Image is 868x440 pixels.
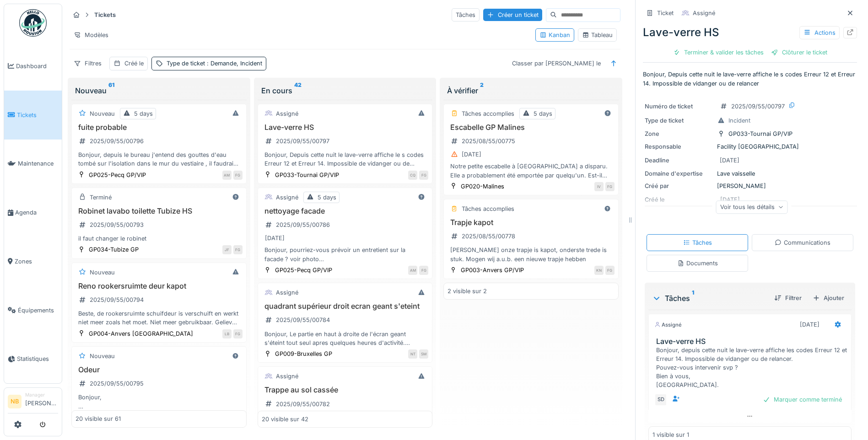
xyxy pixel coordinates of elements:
[90,220,144,229] div: 2025/09/55/00793
[605,266,615,275] div: FG
[452,8,480,21] div: Tâches
[134,109,153,118] div: 5 days
[265,234,285,242] div: [DATE]
[25,392,58,398] div: Manager
[408,349,417,359] div: NT
[4,42,62,91] a: Dashboard
[318,193,336,202] div: 5 days
[771,292,805,304] div: Filtrer
[276,316,330,324] div: 2025/09/55/00784
[447,246,615,263] div: [PERSON_NAME] onze trapje is kapot, onderste trede is stuk. Mogen wij a.u.b. een nieuwe trapje he...
[508,57,605,70] div: Classer par [PERSON_NAME] le
[90,379,144,388] div: 2025/09/55/00795
[90,193,112,202] div: Terminé
[654,321,682,329] div: Assigné
[4,335,62,384] a: Statistiques
[462,204,514,213] div: Tâches accomplies
[75,123,243,132] h3: fuite probable
[809,292,848,304] div: Ajouter
[75,234,243,243] div: il faut changer le robinet
[716,200,788,214] div: Voir tous les détails
[645,142,713,151] div: Responsable
[70,57,106,70] div: Filtres
[233,171,243,180] div: FG
[594,182,604,191] div: IV
[408,266,417,275] div: AM
[18,306,58,315] span: Équipements
[483,9,542,21] div: Créer un ticket
[275,349,332,358] div: GP009-Bruxelles GP
[645,156,713,165] div: Deadline
[605,182,615,191] div: FG
[643,24,857,41] div: Lave-verre HS
[652,293,767,304] div: Tâches
[205,60,262,67] span: : Demande, Incident
[461,266,524,274] div: GP003-Anvers GP/VIP
[645,169,855,178] div: Lave vaisselle
[17,354,58,363] span: Statistiques
[462,150,481,159] div: [DATE]
[8,392,58,413] a: NB Manager[PERSON_NAME]
[4,91,62,140] a: Tickets
[222,329,232,338] div: LB
[4,286,62,335] a: Équipements
[276,109,298,118] div: Assigné
[447,218,615,227] h3: Trapje kapot
[16,62,58,70] span: Dashboard
[462,109,514,118] div: Tâches accomplies
[4,188,62,237] a: Agenda
[4,140,62,188] a: Maintenance
[262,330,429,347] div: Bonjour, Le partie en haut à droite de l'écran geant s'éteint tout seul apres quelques heures d'a...
[539,31,570,39] div: Kanban
[645,182,713,190] div: Créé par
[276,372,298,381] div: Assigné
[18,159,58,168] span: Maintenance
[447,162,615,179] div: Notre petite escabelle à [GEOGRAPHIC_DATA] a disparu. Elle a probablement été emportée par quelqu...
[645,182,855,190] div: [PERSON_NAME]
[731,102,785,111] div: 2025/09/55/00797
[419,349,428,359] div: SM
[91,11,119,19] strong: Tickets
[767,46,831,59] div: Clôturer le ticket
[262,123,429,132] h3: Lave-verre HS
[15,257,58,266] span: Zones
[728,116,750,125] div: Incident
[75,415,121,424] div: 20 visible sur 61
[8,395,22,408] li: NB
[692,293,694,304] sup: 1
[645,142,855,151] div: Facility [GEOGRAPHIC_DATA]
[75,150,243,168] div: Bonjour, depuis le bureau j'entend des gouttes d'eau tombé sur l'isolation dans le mur du vestiai...
[447,85,615,96] div: À vérifier
[683,238,712,247] div: Tâches
[233,245,243,254] div: FG
[89,171,146,179] div: GP025-Pecq GP/VIP
[108,85,114,96] sup: 61
[233,329,243,338] div: FG
[89,245,139,254] div: GP034-Tubize GP
[462,232,515,241] div: 2025/08/55/00778
[90,352,115,360] div: Nouveau
[262,415,308,424] div: 20 visible sur 42
[89,329,193,338] div: GP004-Anvers [GEOGRAPHIC_DATA]
[261,85,429,96] div: En cours
[645,102,713,111] div: Numéro de ticket
[75,309,243,327] div: Beste, de rookersruimte schuifdeur is verschuift en werkt niet meer zoals het moet. Niet meer geb...
[408,171,417,180] div: CQ
[276,137,329,145] div: 2025/09/55/00797
[447,123,615,132] h3: Escabelle GP Malines
[534,109,552,118] div: 5 days
[222,171,232,180] div: AM
[728,129,793,138] div: GP033-Tournai GP/VIP
[480,85,484,96] sup: 2
[90,109,115,118] div: Nouveau
[654,393,667,406] div: SD
[262,150,429,168] div: Bonjour, Depuis cette nuit le lave-verre affiche le s codes Erreur 12 et Erreur 14. Impossible de...
[419,266,428,275] div: FG
[19,9,47,37] img: Badge_color-CXgf-gQk.svg
[594,266,604,275] div: KN
[799,26,840,39] div: Actions
[276,288,298,297] div: Assigné
[276,193,298,202] div: Assigné
[645,169,713,178] div: Domaine d'expertise
[262,386,429,394] h3: Trappe au sol cassée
